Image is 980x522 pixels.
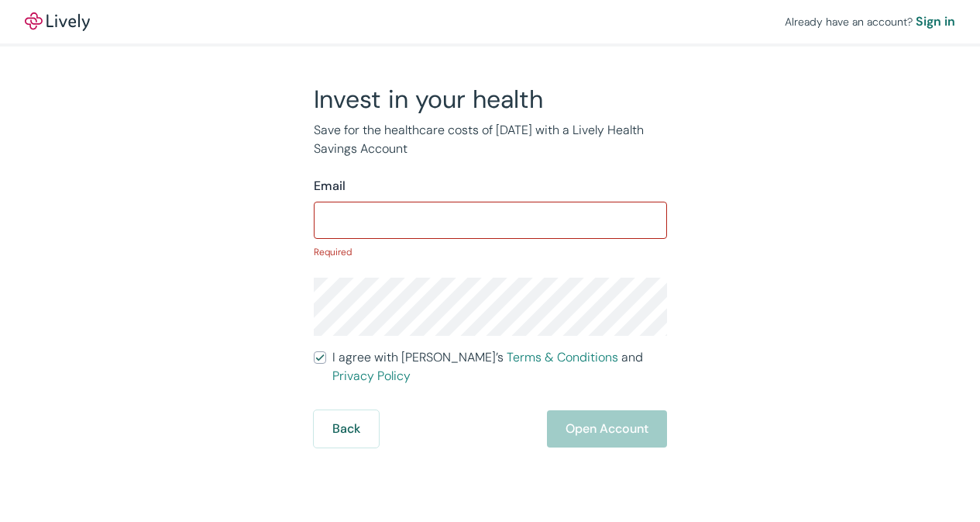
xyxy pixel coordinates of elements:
a: LivelyLively [25,12,90,31]
h2: Invest in your health [314,84,667,115]
span: I agree with [PERSON_NAME]’s and [332,348,667,385]
p: Required [314,245,667,259]
a: Terms & Conditions [507,349,618,365]
a: Privacy Policy [332,368,411,384]
a: Sign in [916,12,955,31]
p: Save for the healthcare costs of [DATE] with a Lively Health Savings Account [314,121,667,158]
div: Already have an account? [785,12,955,31]
img: Lively [25,12,90,31]
label: Email [314,177,346,195]
button: Back [314,410,379,448]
